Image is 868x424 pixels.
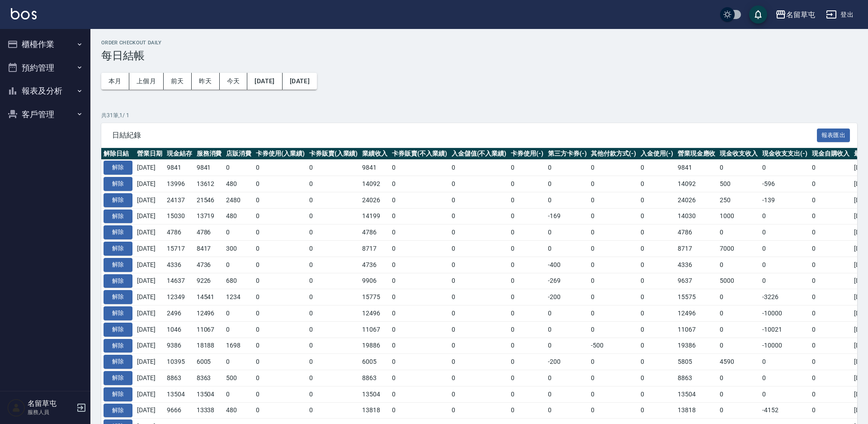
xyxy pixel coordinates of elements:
[390,321,449,338] td: 0
[717,273,760,289] td: 5000
[675,160,718,176] td: 9841
[717,192,760,208] td: 250
[675,257,718,273] td: 4336
[589,305,638,322] td: 0
[220,73,248,90] button: 今天
[307,321,360,338] td: 0
[101,73,129,90] button: 本月
[509,241,546,257] td: 0
[194,370,224,386] td: 8363
[509,257,546,273] td: 0
[675,241,718,257] td: 8717
[509,176,546,192] td: 0
[360,160,390,176] td: 9841
[194,386,224,402] td: 13504
[449,241,509,257] td: 0
[810,176,852,192] td: 0
[194,208,224,224] td: 13719
[449,354,509,370] td: 0
[135,224,165,241] td: [DATE]
[360,321,390,338] td: 11067
[165,176,194,192] td: 13996
[546,160,589,176] td: 0
[135,208,165,224] td: [DATE]
[675,370,718,386] td: 8863
[254,305,307,322] td: 0
[307,273,360,289] td: 0
[760,224,810,241] td: 0
[254,354,307,370] td: 0
[135,338,165,354] td: [DATE]
[165,305,194,322] td: 2496
[449,160,509,176] td: 0
[254,148,307,160] th: 卡券使用(入業績)
[360,224,390,241] td: 4786
[638,192,675,208] td: 0
[224,338,254,354] td: 1698
[589,257,638,273] td: 0
[509,192,546,208] td: 0
[135,321,165,338] td: [DATE]
[165,208,194,224] td: 15030
[509,289,546,305] td: 0
[4,33,87,56] button: 櫃檯作業
[449,289,509,305] td: 0
[638,338,675,354] td: 0
[165,273,194,289] td: 14637
[135,289,165,305] td: [DATE]
[307,370,360,386] td: 0
[810,273,852,289] td: 0
[390,208,449,224] td: 0
[675,148,718,160] th: 營業現金應收
[749,5,767,24] button: save
[254,224,307,241] td: 0
[390,241,449,257] td: 0
[717,160,760,176] td: 0
[390,370,449,386] td: 0
[307,160,360,176] td: 0
[135,176,165,192] td: [DATE]
[449,208,509,224] td: 0
[546,148,589,160] th: 第三方卡券(-)
[675,354,718,370] td: 5805
[224,257,254,273] td: 0
[509,160,546,176] td: 0
[194,241,224,257] td: 8417
[509,148,546,160] th: 卡券使用(-)
[192,73,220,90] button: 昨天
[194,305,224,322] td: 12496
[509,370,546,386] td: 0
[760,321,810,338] td: -10021
[194,273,224,289] td: 9226
[810,305,852,322] td: 0
[28,408,74,416] p: 服務人員
[675,208,718,224] td: 14030
[638,354,675,370] td: 0
[104,193,132,207] button: 解除
[509,338,546,354] td: 0
[165,148,194,160] th: 現金結存
[760,257,810,273] td: 0
[717,208,760,224] td: 1000
[810,192,852,208] td: 0
[135,386,165,402] td: [DATE]
[638,176,675,192] td: 0
[589,176,638,192] td: 0
[254,208,307,224] td: 0
[390,176,449,192] td: 0
[675,273,718,289] td: 9637
[360,257,390,273] td: 4736
[589,160,638,176] td: 0
[135,257,165,273] td: [DATE]
[104,306,132,320] button: 解除
[760,208,810,224] td: 0
[717,176,760,192] td: 500
[589,370,638,386] td: 0
[810,321,852,338] td: 0
[546,224,589,241] td: 0
[135,160,165,176] td: [DATE]
[546,305,589,322] td: 0
[7,399,25,417] img: Person
[675,338,718,354] td: 19386
[135,273,165,289] td: [DATE]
